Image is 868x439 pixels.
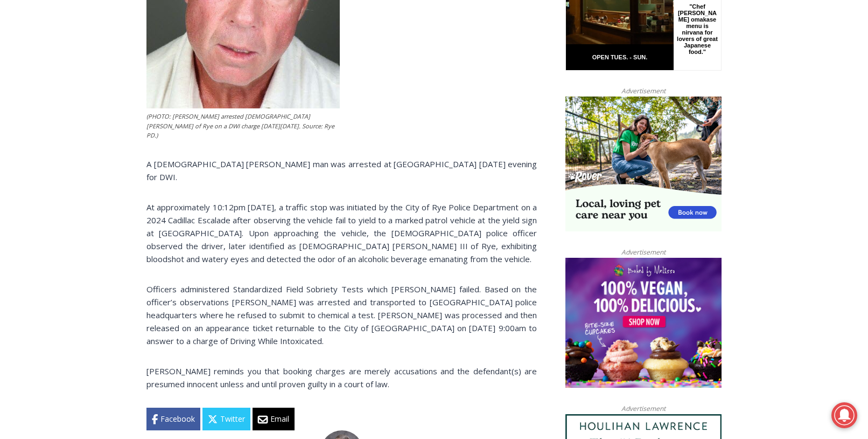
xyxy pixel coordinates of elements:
a: Facebook [146,408,200,430]
span: Advertisement [611,86,676,96]
a: Twitter [202,408,250,430]
figcaption: (PHOTO: [PERSON_NAME] arrested [DEMOGRAPHIC_DATA] [PERSON_NAME] of Rye on a DWI charge [DATE][DAT... [146,112,340,140]
div: Available for Private Home, Business, Club or Other Events [71,14,266,35]
a: Intern @ [DOMAIN_NAME] [259,105,522,134]
a: Email [253,408,295,430]
a: Book [PERSON_NAME]'s Good Humor for Your Event [320,3,389,49]
span: Advertisement [611,403,676,414]
div: Apply Now <> summer and RHS senior internships available [272,1,509,105]
span: Open Tues. - Sun. [PHONE_NUMBER] [3,111,106,152]
p: At approximately 10:12pm [DATE], a traffic stop was initiated by the City of Rye Police Departmen... [146,201,537,265]
img: Baked by Melissa [565,258,722,388]
h4: Book [PERSON_NAME]'s Good Humor for Your Event [328,11,375,42]
p: A [DEMOGRAPHIC_DATA] [PERSON_NAME] man was arrested at [GEOGRAPHIC_DATA] [DATE] evening for DWI. [146,157,537,183]
p: Officers administered Standardized Field Sobriety Tests which [PERSON_NAME] failed. Based on the ... [146,283,537,347]
span: Advertisement [611,247,676,257]
span: Intern @ [DOMAIN_NAME] [282,107,499,132]
a: Open Tues. - Sun. [PHONE_NUMBER] [1,108,108,134]
p: [PERSON_NAME] reminds you that booking charges are merely accusations and the defendant(s) are pr... [146,365,537,390]
div: "Chef [PERSON_NAME] omakase menu is nirvana for lovers of great Japanese food." [110,67,153,129]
